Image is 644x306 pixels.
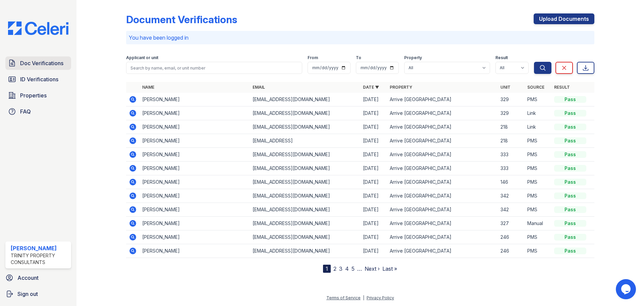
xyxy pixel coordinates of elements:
td: PMS [525,175,551,189]
td: PMS [525,230,551,244]
td: 246 [498,230,525,244]
div: 1 [323,265,331,273]
td: [DATE] [360,106,387,120]
a: 5 [352,265,355,272]
td: [PERSON_NAME] [140,189,250,203]
td: 333 [498,162,525,175]
td: [EMAIL_ADDRESS][DOMAIN_NAME] [250,203,360,217]
td: [EMAIL_ADDRESS][DOMAIN_NAME] [250,230,360,244]
td: Manual [525,217,551,230]
td: [DATE] [360,203,387,217]
td: [DATE] [360,148,387,162]
td: 342 [498,189,525,203]
td: [PERSON_NAME] [140,134,250,148]
td: [PERSON_NAME] [140,106,250,120]
label: Property [404,55,422,60]
td: [PERSON_NAME] [140,120,250,134]
div: Pass [554,124,586,130]
a: Sign out [3,287,74,301]
div: Trinity Property Consultants [11,252,68,266]
td: [DATE] [360,189,387,203]
a: Date ▼ [363,85,379,90]
p: You have been logged in [129,34,592,42]
td: Arrive [GEOGRAPHIC_DATA] [387,189,497,203]
div: Document Verifications [126,13,237,26]
div: | [363,295,364,300]
td: [PERSON_NAME] [140,175,250,189]
div: Pass [554,165,586,172]
a: Name [142,85,154,90]
td: 342 [498,203,525,217]
td: [EMAIL_ADDRESS][DOMAIN_NAME] [250,189,360,203]
td: [DATE] [360,244,387,258]
span: Sign out [17,290,38,298]
td: Arrive [GEOGRAPHIC_DATA] [387,148,497,162]
td: [PERSON_NAME] [140,93,250,106]
a: Privacy Policy [367,295,394,300]
a: Last » [382,265,397,272]
td: Link [525,106,551,120]
div: Pass [554,96,586,103]
td: PMS [525,93,551,106]
td: 218 [498,134,525,148]
img: CE_Logo_Blue-a8612792a0a2168367f1c8372b55b34899dd931a85d93a1a3d3e32e68fde9ad4.png [3,21,74,35]
iframe: chat widget [616,279,637,299]
div: Pass [554,220,586,227]
td: 327 [498,217,525,230]
label: From [308,55,318,60]
td: Arrive [GEOGRAPHIC_DATA] [387,217,497,230]
td: [PERSON_NAME] [140,244,250,258]
label: Result [495,55,508,60]
td: [PERSON_NAME] [140,162,250,175]
td: PMS [525,189,551,203]
a: 2 [333,265,336,272]
td: Arrive [GEOGRAPHIC_DATA] [387,244,497,258]
td: 333 [498,148,525,162]
a: Terms of Service [326,295,361,300]
td: [PERSON_NAME] [140,148,250,162]
a: Unit [500,85,511,90]
td: Arrive [GEOGRAPHIC_DATA] [387,175,497,189]
td: 329 [498,93,525,106]
span: ID Verifications [20,75,58,83]
span: FAQ [20,107,31,116]
a: Account [3,271,74,285]
span: Doc Verifications [20,59,63,67]
div: [PERSON_NAME] [11,244,68,252]
td: Arrive [GEOGRAPHIC_DATA] [387,93,497,106]
td: [EMAIL_ADDRESS] [250,134,360,148]
td: [EMAIL_ADDRESS][DOMAIN_NAME] [250,244,360,258]
a: Property [390,85,412,90]
span: … [357,265,362,273]
td: [DATE] [360,217,387,230]
td: 329 [498,106,525,120]
td: Arrive [GEOGRAPHIC_DATA] [387,134,497,148]
a: Next › [365,265,380,272]
td: Arrive [GEOGRAPHIC_DATA] [387,162,497,175]
td: [EMAIL_ADDRESS][DOMAIN_NAME] [250,162,360,175]
td: PMS [525,162,551,175]
div: Pass [554,179,586,185]
a: 3 [339,265,342,272]
td: [DATE] [360,230,387,244]
td: PMS [525,134,551,148]
td: PMS [525,148,551,162]
a: Doc Verifications [5,56,71,70]
div: Pass [554,192,586,199]
td: [DATE] [360,120,387,134]
td: [EMAIL_ADDRESS][DOMAIN_NAME] [250,175,360,189]
td: PMS [525,244,551,258]
td: Link [525,120,551,134]
a: Properties [5,89,71,102]
td: [EMAIL_ADDRESS][DOMAIN_NAME] [250,217,360,230]
td: [DATE] [360,175,387,189]
a: Upload Documents [534,13,594,24]
td: 218 [498,120,525,134]
div: Pass [554,248,586,254]
td: [EMAIL_ADDRESS][DOMAIN_NAME] [250,120,360,134]
label: To [356,55,361,60]
a: FAQ [5,105,71,118]
a: Result [554,85,570,90]
label: Applicant or unit [126,55,158,60]
div: Pass [554,151,586,158]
